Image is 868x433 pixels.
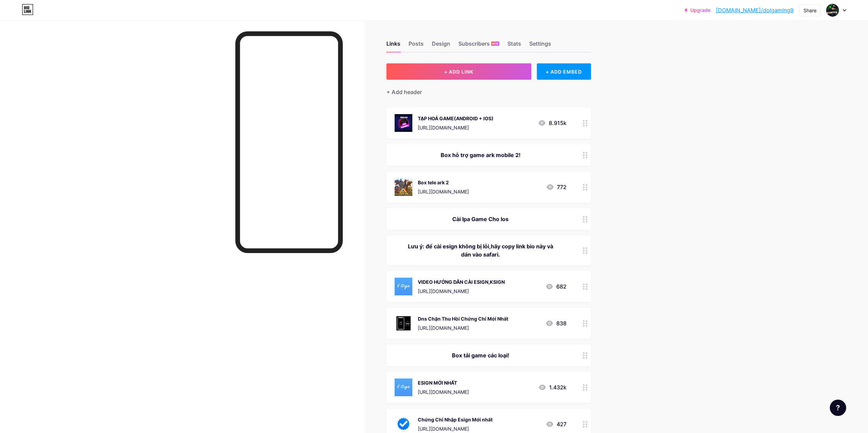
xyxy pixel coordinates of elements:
div: VIDEO HƯỚNG DẪN CÀI ESIGN,KSIGN [418,278,505,285]
div: [URL][DOMAIN_NAME] [418,188,469,195]
div: 772 [546,183,567,191]
div: [URL][DOMAIN_NAME] [418,124,494,131]
div: Box tải game các loại! [395,351,567,359]
div: 8.915k [538,119,567,127]
div: [URL][DOMAIN_NAME] [418,288,505,295]
div: 838 [545,319,567,327]
span: NEW [492,42,498,46]
div: Cài Ipa Game Cho Ios [395,215,567,223]
img: Box tele ark 2 [395,178,412,196]
div: [URL][DOMAIN_NAME] [418,425,492,432]
div: [URL][DOMAIN_NAME] [418,388,469,396]
div: 1.432k [538,383,567,391]
div: [URL][DOMAIN_NAME] [418,324,508,331]
img: VIDEO HƯỚNG DẪN CÀI ESIGN,KSIGN [395,278,412,295]
img: đẹp trai đạt [826,4,839,17]
div: + Add header [386,88,422,96]
button: + ADD LINK [386,63,531,80]
img: ESIGN MỚI NHẤT [395,378,412,396]
div: Box tele ark 2 [418,179,469,186]
div: ESIGN MỚI NHẤT [418,379,469,386]
div: TẠP HOÁ GAME(ANDROID + IOS) [418,115,494,122]
img: TẠP HOÁ GAME(ANDROID + IOS) [395,114,412,132]
div: + ADD EMBED [537,63,591,80]
a: [DOMAIN_NAME]/dolgaming9 [716,6,794,14]
div: Subscribers [458,40,499,52]
div: Dns Chặn Thu Hồi Chứng Chỉ Mới Nhất [418,315,508,322]
div: 682 [545,282,567,291]
div: Lưu ý: để cài esign không bị lỗi,hãy copy link bio này và dán vào safari. [395,242,567,259]
div: Box hỗ trợ game ark mobile 2! [395,151,567,159]
img: Dns Chặn Thu Hồi Chứng Chỉ Mới Nhất [395,314,412,332]
div: Posts [409,40,424,52]
div: Design [432,40,450,52]
div: Stats [507,40,521,52]
img: Chứng Chỉ Nhập Esign Mới nhất [395,415,412,433]
span: + ADD LINK [444,69,473,75]
div: Chứng Chỉ Nhập Esign Mới nhất [418,416,492,423]
a: Upgrade [685,7,710,13]
div: Links [386,40,400,52]
div: Settings [529,40,551,52]
div: Share [804,7,816,14]
div: 427 [546,420,567,428]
